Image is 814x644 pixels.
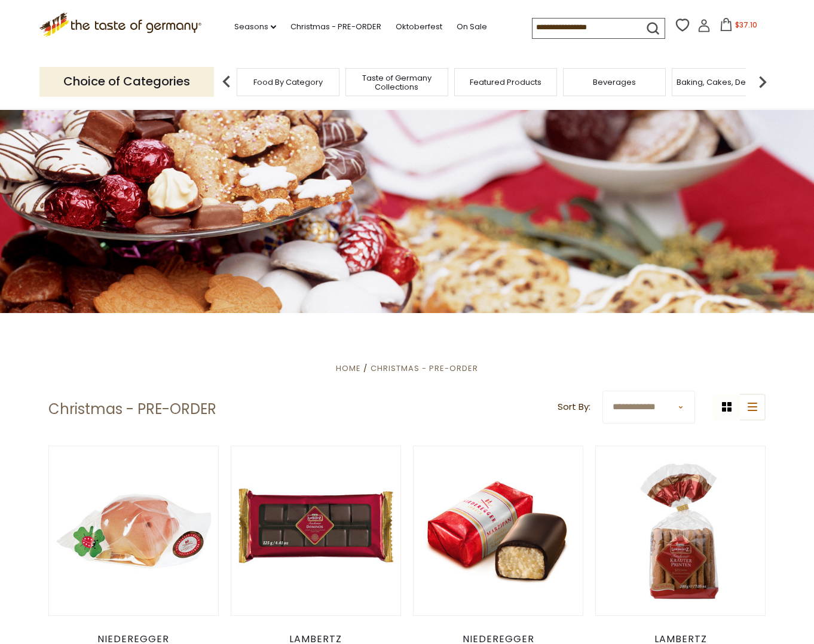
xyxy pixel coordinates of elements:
[349,73,445,91] a: Taste of Germany Collections
[336,363,361,374] a: Home
[215,70,238,94] img: previous arrow
[596,446,765,615] img: Lambertz Aachen "Kraeuter Printen" Spiced Lebkuchen in Bag
[39,67,214,96] p: Choice of Categories
[593,78,636,87] a: Beverages
[735,20,757,30] span: $37.10
[48,400,216,418] h1: Christmas - PRE-ORDER
[234,20,276,33] a: Seasons
[49,446,218,615] img: Niederegger Pure Marzipan Good Luck Pigs, .44 oz
[253,78,323,87] a: Food By Category
[396,20,442,33] a: Oktoberfest
[231,446,400,615] img: Lambertz Domino Steine Gingerbread Marzipan Squares 4.4 oz
[290,20,381,33] a: Christmas - PRE-ORDER
[457,20,487,33] a: On Sale
[677,78,769,87] a: Baking, Cakes, Desserts
[371,363,478,374] a: Christmas - PRE-ORDER
[713,18,764,36] button: $37.10
[470,78,541,87] a: Featured Products
[558,400,590,415] label: Sort By:
[751,70,775,94] img: next arrow
[414,468,583,594] img: Niederegger "Classics Petit" Dark Chocolate Covered Marzipan Loaf, 15g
